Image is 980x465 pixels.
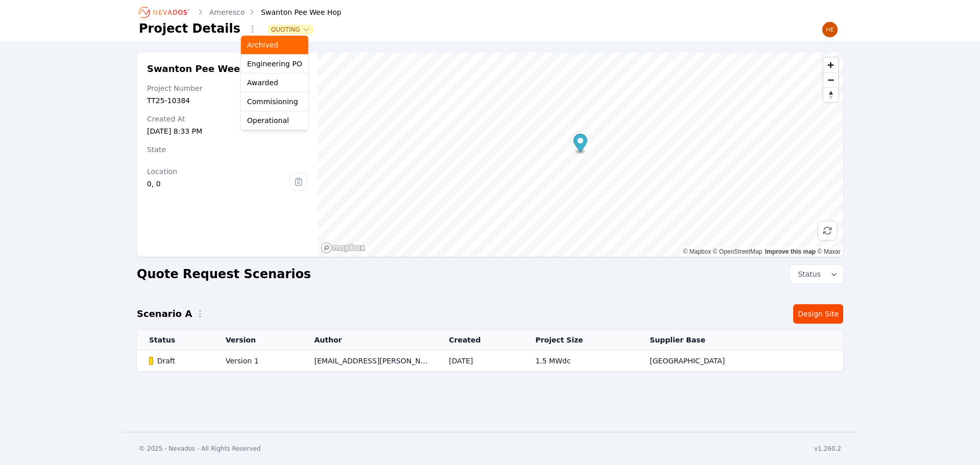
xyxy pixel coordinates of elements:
[139,445,261,453] div: © 2025 - Nevados - All Rights Reserved
[814,445,841,453] div: v1.260.2
[269,26,312,34] button: Quoting
[241,74,308,92] button: Awarded
[241,92,308,111] button: Commisioning
[241,111,308,130] button: Operational
[241,55,308,74] button: Engineering PO
[241,36,308,130] div: Quoting
[241,36,308,55] button: Archived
